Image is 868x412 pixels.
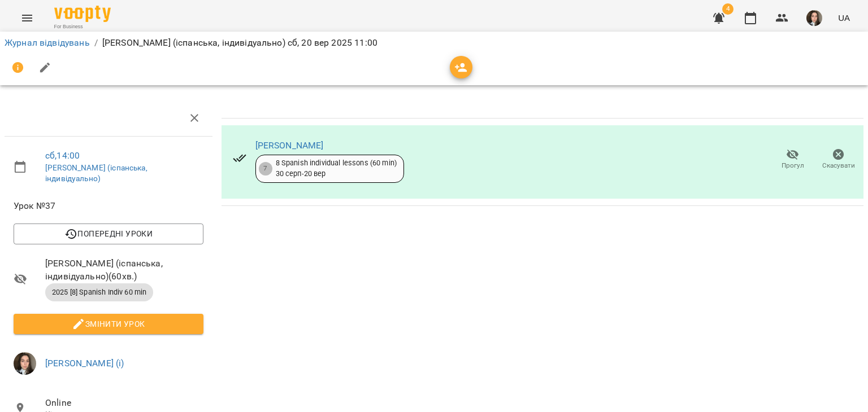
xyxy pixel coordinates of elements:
[54,6,111,22] img: Voopty Logo
[815,144,861,176] button: Скасувати
[838,12,850,24] span: UA
[45,396,203,410] span: Online
[45,287,153,297] span: 2025 [8] Spanish Indiv 60 min
[834,7,854,28] button: UA
[5,36,863,50] nav: breadcrumb
[23,227,194,240] span: Попередні уроки
[102,36,377,50] p: [PERSON_NAME] (іспанська, індивідуально) сб, 20 вер 2025 11:00
[822,161,855,170] span: Скасувати
[14,5,41,32] button: Menu
[782,161,804,170] span: Прогул
[23,317,194,331] span: Змінити урок
[45,358,124,369] a: [PERSON_NAME] (і)
[14,199,203,213] span: Урок №37
[14,352,36,375] img: 44d3d6facc12e0fb6bd7f330c78647dd.jfif
[14,223,203,244] button: Попередні уроки
[259,162,272,176] div: 7
[806,10,822,26] img: 44d3d6facc12e0fb6bd7f330c78647dd.jfif
[770,144,815,176] button: Прогул
[14,314,203,334] button: Змінити урок
[5,37,90,48] a: Журнал відвідувань
[45,163,147,183] a: [PERSON_NAME] (іспанська, індивідуально)
[45,150,80,161] a: сб , 14:00
[276,158,397,179] div: 8 Spanish individual lessons (60 min) 30 серп - 20 вер
[255,140,324,151] a: [PERSON_NAME]
[94,36,98,50] li: /
[54,23,111,30] span: For Business
[722,3,734,15] span: 4
[45,257,203,283] span: [PERSON_NAME] (іспанська, індивідуально) ( 60 хв. )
